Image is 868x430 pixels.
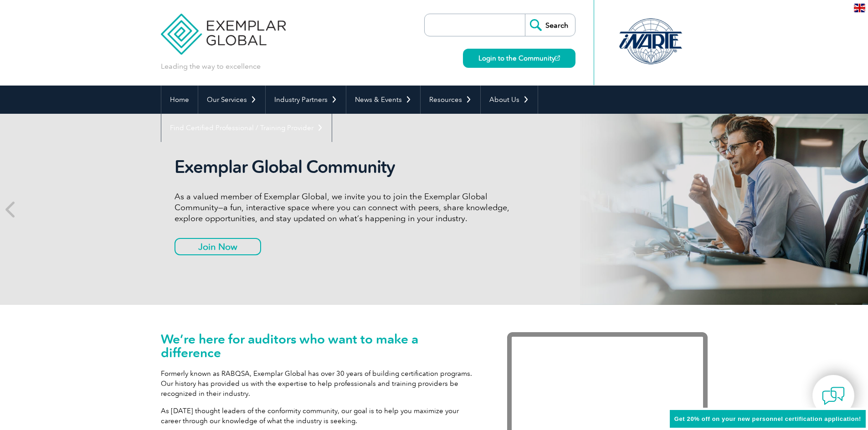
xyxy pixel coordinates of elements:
a: Industry Partners [266,86,346,114]
img: contact-chat.png [822,384,845,407]
span: Get 20% off on your new personnel certification application! [674,415,861,422]
a: Home [161,86,198,114]
p: As [DATE] thought leaders of the conformity community, our goal is to help you maximize your care... [161,406,480,426]
img: en [854,4,865,12]
input: Search [525,14,575,36]
a: Join Now [175,238,261,255]
a: Our Services [198,86,265,114]
img: open_square.png [555,56,560,61]
a: Resources [421,86,480,114]
p: Leading the way to excellence [161,61,261,71]
a: Find Certified Professional / Training Provider [161,114,332,142]
h2: Exemplar Global Community [175,157,516,177]
p: As a valued member of Exemplar Global, we invite you to join the Exemplar Global Community—a fun,... [175,191,516,224]
a: About Us [481,86,538,114]
a: Login to the Community [463,49,575,68]
a: News & Events [346,86,420,114]
p: Formerly known as RABQSA, Exemplar Global has over 30 years of building certification programs. O... [161,369,480,399]
h1: We’re here for auditors who want to make a difference [161,332,480,359]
